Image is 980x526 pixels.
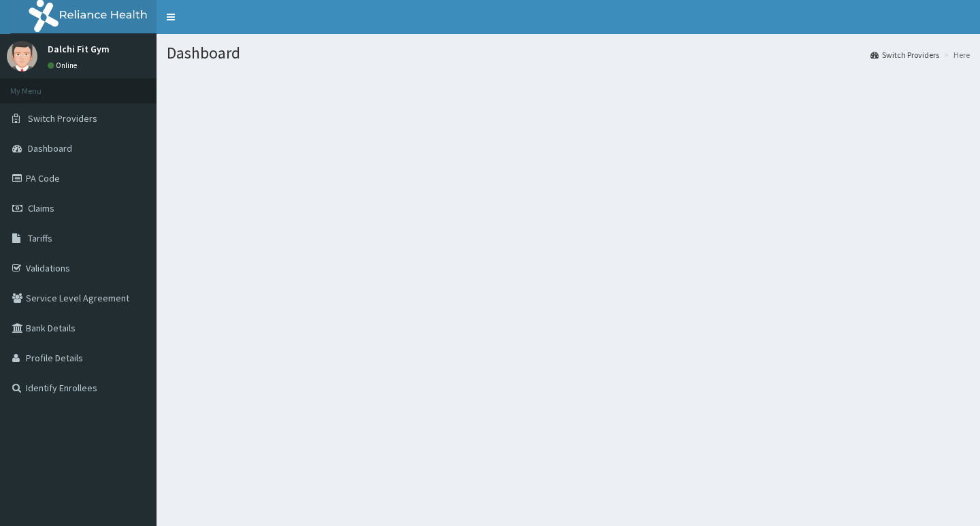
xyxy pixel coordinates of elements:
[167,44,970,62] h1: Dashboard
[870,49,939,61] a: Switch Providers
[28,142,72,154] span: Dashboard
[7,41,37,71] img: User Image
[28,232,52,244] span: Tariffs
[28,112,97,125] span: Switch Providers
[941,49,970,61] li: Here
[28,202,54,214] span: Claims
[48,44,110,54] p: Dalchi Fit Gym
[48,61,80,70] a: Online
